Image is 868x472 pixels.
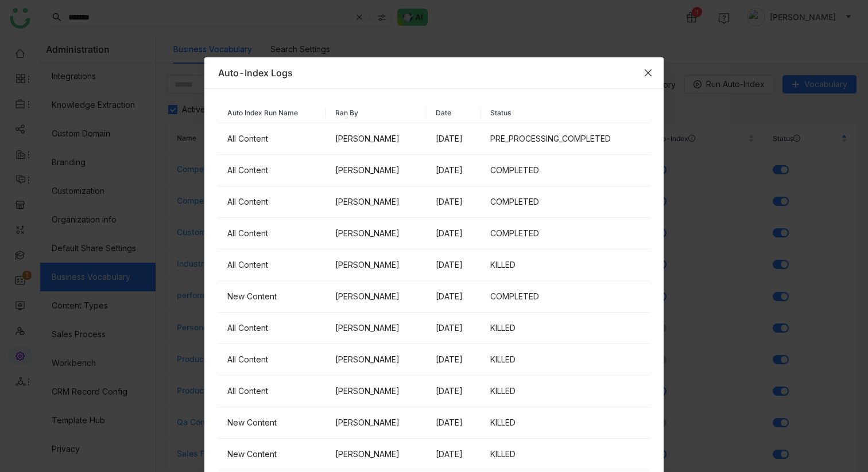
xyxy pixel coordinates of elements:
[427,313,482,344] td: [DATE]
[633,57,664,88] button: Close
[326,155,427,186] td: [PERSON_NAME]
[218,67,650,79] div: Auto-Index Logs
[481,313,650,344] td: KILLED
[218,281,326,313] td: New Content
[326,407,427,439] td: [PERSON_NAME]
[326,439,427,470] td: [PERSON_NAME]
[326,249,427,281] td: [PERSON_NAME]
[427,281,482,313] td: [DATE]
[218,439,326,470] td: New Content
[427,344,482,376] td: [DATE]
[481,439,650,470] td: KILLED
[481,344,650,376] td: KILLED
[427,103,482,123] th: Date
[326,313,427,344] td: [PERSON_NAME]
[326,281,427,313] td: [PERSON_NAME]
[481,407,650,439] td: KILLED
[218,249,326,281] td: All Content
[427,439,482,470] td: [DATE]
[218,155,326,186] td: All Content
[427,376,482,407] td: [DATE]
[326,186,427,218] td: [PERSON_NAME]
[427,249,482,281] td: [DATE]
[481,186,650,218] td: COMPLETED
[218,186,326,218] td: All Content
[326,344,427,376] td: [PERSON_NAME]
[481,376,650,407] td: KILLED
[218,376,326,407] td: All Content
[427,186,482,218] td: [DATE]
[481,218,650,249] td: COMPLETED
[427,407,482,439] td: [DATE]
[481,155,650,186] td: COMPLETED
[218,313,326,344] td: All Content
[218,344,326,376] td: All Content
[427,218,482,249] td: [DATE]
[326,103,427,123] th: Ran By
[427,155,482,186] td: [DATE]
[218,103,326,123] th: Auto Index Run Name
[481,123,650,155] td: PRE_PROCESSING_COMPLETED
[218,218,326,249] td: All Content
[326,218,427,249] td: [PERSON_NAME]
[427,123,482,155] td: [DATE]
[326,376,427,407] td: [PERSON_NAME]
[481,281,650,313] td: COMPLETED
[481,249,650,281] td: KILLED
[481,103,650,123] th: Status
[326,123,427,155] td: [PERSON_NAME]
[218,123,326,155] td: All Content
[218,407,326,439] td: New Content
